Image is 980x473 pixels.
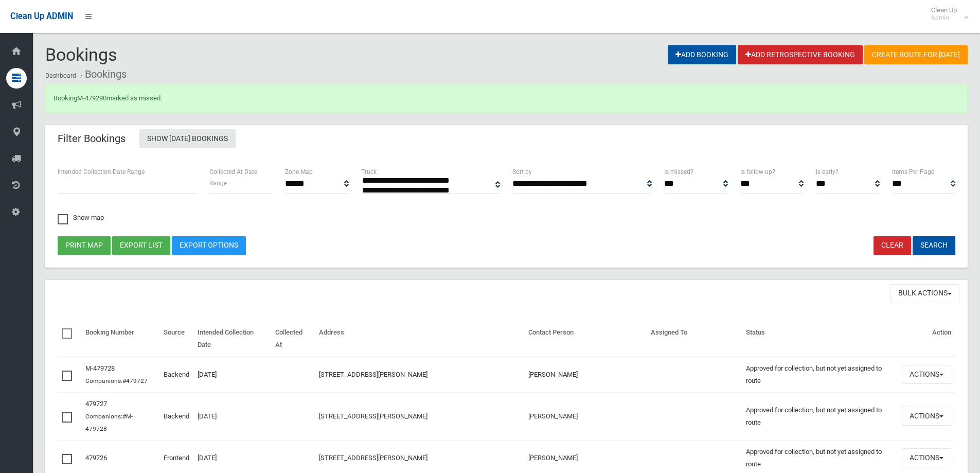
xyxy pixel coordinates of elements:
a: Export Options [172,236,246,255]
small: Companions: [85,377,149,384]
a: [STREET_ADDRESS][PERSON_NAME] [319,371,427,378]
header: Filter Bookings [45,129,138,149]
a: M-479290 [77,94,106,102]
th: Address [315,321,525,357]
td: Approved for collection, but not yet assigned to route [742,357,898,393]
div: Booking marked as missed. [45,84,968,113]
small: Admin [931,14,957,22]
a: Add Booking [668,45,736,64]
button: Export list [112,236,170,255]
td: Approved for collection, but not yet assigned to route [742,392,898,440]
a: Dashboard [45,72,76,79]
a: 479727 [85,400,107,408]
a: M-479728 [85,364,115,372]
th: Contact Person [524,321,647,357]
button: Print map [58,236,111,255]
td: [DATE] [193,392,271,440]
button: Actions [902,448,951,467]
button: Actions [902,365,951,384]
td: Backend [159,392,193,440]
a: Show [DATE] Bookings [139,129,236,148]
span: Bookings [45,44,117,65]
th: Intended Collection Date [193,321,271,357]
label: Truck [361,166,377,178]
th: Action [898,321,955,357]
a: 479726 [85,454,107,462]
th: Collected At [271,321,314,357]
li: Bookings [78,65,127,84]
a: Clear [874,236,911,255]
button: Actions [902,407,951,426]
td: [PERSON_NAME] [524,357,647,393]
th: Status [742,321,898,357]
small: Companions: [85,413,133,432]
button: Search [913,236,955,255]
span: Clean Up [926,6,967,22]
span: Show map [58,214,104,221]
span: Clean Up ADMIN [10,11,73,21]
a: Add Retrospective Booking [738,45,863,64]
a: Create route for [DATE] [864,45,968,64]
th: Source [159,321,193,357]
a: [STREET_ADDRESS][PERSON_NAME] [319,454,427,462]
a: [STREET_ADDRESS][PERSON_NAME] [319,412,427,420]
th: Assigned To [647,321,742,357]
a: #479727 [122,377,148,384]
td: Backend [159,357,193,393]
td: [PERSON_NAME] [524,392,647,440]
button: Bulk Actions [890,284,959,303]
a: #M-479728 [85,413,133,432]
th: Booking Number [81,321,159,357]
td: [DATE] [193,357,271,393]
